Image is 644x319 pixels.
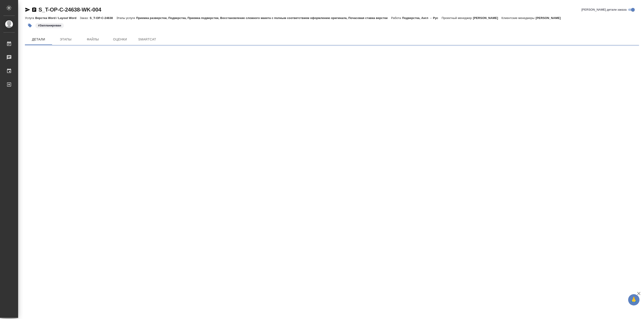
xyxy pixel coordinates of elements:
[536,16,564,20] p: [PERSON_NAME]
[630,295,638,305] span: 🙏
[90,16,116,20] p: S_T-OP-C-24638
[35,23,64,27] span: Запланирован
[25,21,35,30] button: Добавить тэг
[628,294,639,305] button: 🙏
[25,16,35,20] p: Услуга
[80,16,90,20] p: Заказ:
[82,37,104,42] span: Файлы
[38,7,101,13] a: S_T-OP-C-24638-WK-004
[136,37,158,42] span: SmartCat
[136,16,391,20] p: Приемка разверстки, Подверстка, Приемка подверстки, Восстановление сложного макета с полным соотв...
[502,16,536,20] p: Клиентские менеджеры
[582,7,627,12] span: [PERSON_NAME] детали заказа
[109,37,131,42] span: Оценки
[38,23,61,28] p: #Запланирован
[25,7,30,12] button: Скопировать ссылку для ЯМессенджера
[473,16,502,20] p: [PERSON_NAME]
[55,37,77,42] span: Этапы
[28,37,49,42] span: Детали
[31,7,37,12] button: Скопировать ссылку
[35,16,80,20] p: Верстка Word / Layout Word
[442,16,473,20] p: Проектный менеджер
[116,16,136,20] p: Этапы услуги
[402,16,442,20] p: Подверстка, Англ → Рус
[391,16,402,20] p: Работа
